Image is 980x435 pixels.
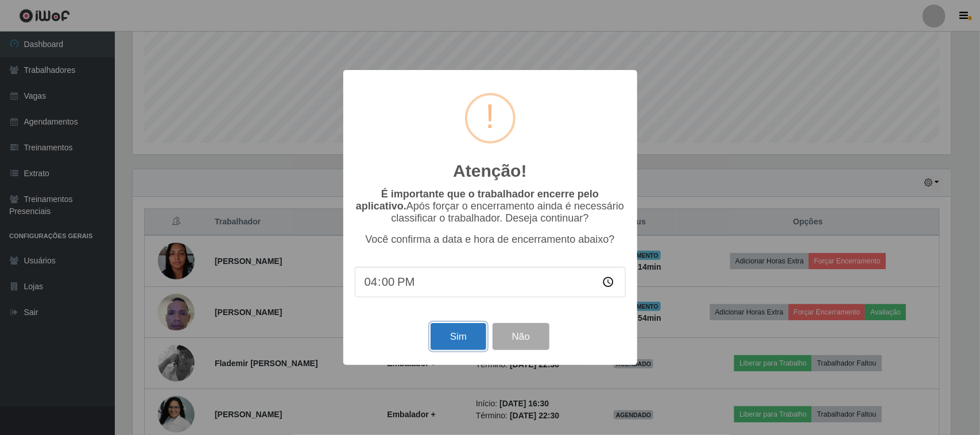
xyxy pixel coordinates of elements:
[431,323,486,350] button: Sim
[356,188,599,212] b: É importante que o trabalhador encerre pelo aplicativo.
[493,323,549,350] button: Não
[355,234,626,246] p: Você confirma a data e hora de encerramento abaixo?
[355,188,626,224] p: Após forçar o encerramento ainda é necessário classificar o trabalhador. Deseja continuar?
[453,161,526,181] h2: Atenção!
